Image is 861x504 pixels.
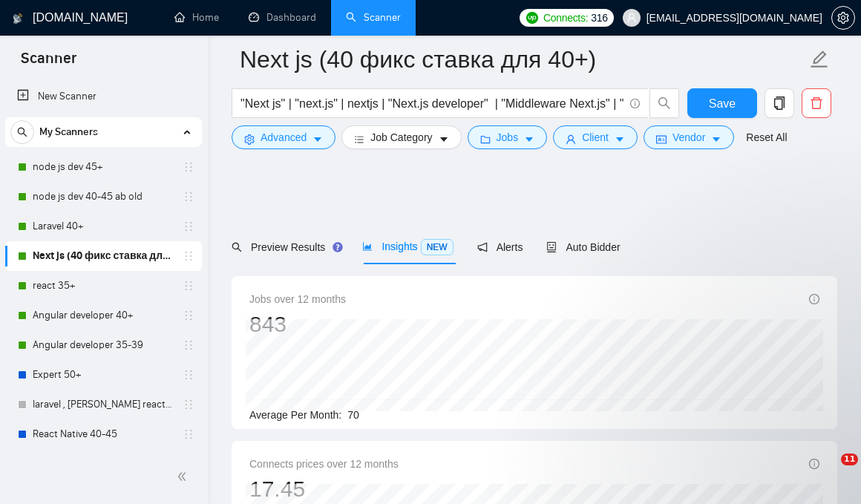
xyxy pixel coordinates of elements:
span: Client [582,129,609,145]
a: Next js (40 фикс ставка для 40+) [33,241,174,271]
button: search [10,120,34,144]
a: React Native 40-45 [33,419,174,449]
div: 17.45 [249,475,399,503]
span: search [650,96,678,110]
span: holder [183,280,194,292]
span: folder [480,134,491,145]
button: Save [687,88,757,118]
span: setting [244,134,255,145]
span: setting [832,12,854,24]
button: userClientcaret-down [553,125,638,149]
span: 70 [347,409,359,421]
a: New Scanner [17,82,190,111]
span: info-circle [809,459,819,469]
span: Auto Bidder [546,241,620,253]
span: bars [354,134,364,145]
span: search [232,242,242,252]
span: 11 [841,454,858,465]
span: user [566,134,576,145]
span: holder [183,399,194,410]
span: idcard [656,134,667,145]
a: homeHome [174,11,219,24]
span: Job Category [370,129,432,145]
button: idcardVendorcaret-down [644,125,734,149]
span: Jobs over 12 months [249,291,346,307]
span: caret-down [711,134,721,145]
a: searchScanner [346,11,401,24]
a: Angular developer 40+ [33,301,174,330]
a: Laravel 40+ [33,212,174,241]
span: delete [802,96,831,110]
span: Connects: [543,10,588,26]
a: dashboardDashboard [249,11,316,24]
span: holder [183,369,194,381]
span: Vendor [672,129,705,145]
button: copy [765,88,794,118]
span: Advanced [261,129,307,145]
span: Insights [362,240,453,252]
span: area-chart [362,241,373,252]
span: notification [477,242,488,252]
span: info-circle [809,294,819,304]
button: folderJobscaret-down [468,125,548,149]
input: Search Freelance Jobs... [240,94,623,113]
a: React Native 45+ [33,449,174,479]
img: upwork-logo.png [526,12,538,24]
span: 316 [591,10,607,26]
a: Reset All [746,129,787,145]
iframe: Intercom live chat [811,454,846,489]
a: Angular developer 35-39 [33,330,174,360]
span: holder [183,161,194,173]
span: Scanner [9,48,88,79]
span: Preview Results [232,241,338,253]
span: info-circle [630,99,640,108]
input: Scanner name... [240,41,807,78]
a: node js dev 45+ [33,152,174,182]
span: edit [810,50,829,69]
span: copy [765,96,793,110]
span: holder [183,339,194,351]
img: logo [13,7,23,30]
button: settingAdvancedcaret-down [232,125,335,149]
span: search [11,127,33,137]
button: search [649,88,679,118]
a: laravel , [PERSON_NAME] react native (draft) [33,390,174,419]
span: Average Per Month: [249,409,341,421]
span: holder [183,191,194,203]
button: setting [831,6,855,30]
div: Tooltip anchor [331,240,344,254]
a: react 35+ [33,271,174,301]
button: delete [802,88,831,118]
a: node js dev 40-45 ab old [33,182,174,212]
span: My Scanners [39,117,98,147]
li: New Scanner [5,82,202,111]
span: Alerts [477,241,523,253]
span: Connects prices over 12 months [249,456,399,472]
span: caret-down [524,134,534,145]
button: barsJob Categorycaret-down [341,125,461,149]
span: caret-down [615,134,625,145]
span: NEW [421,239,454,255]
span: caret-down [439,134,449,145]
span: holder [183,250,194,262]
span: caret-down [312,134,323,145]
span: holder [183,310,194,321]
span: Jobs [497,129,519,145]
span: holder [183,428,194,440]
span: double-left [177,469,191,484]
div: 843 [249,310,346,338]
span: robot [546,242,557,252]
a: Expert 50+ [33,360,174,390]
a: setting [831,12,855,24]
span: holder [183,220,194,232]
span: Save [709,94,736,113]
span: user [626,13,637,23]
